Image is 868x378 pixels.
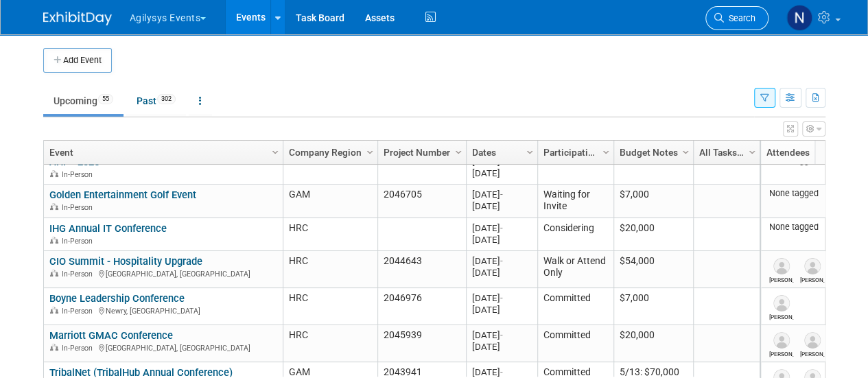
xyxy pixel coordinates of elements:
span: - [500,330,503,340]
div: Dan Bell [800,349,824,357]
img: In-Person Event [50,344,58,351]
a: Budget Notes [620,141,684,164]
a: Past302 [126,88,186,114]
div: [DATE] [472,200,531,212]
span: - [500,256,503,266]
td: 2045939 [377,325,466,362]
a: Column Settings [522,141,537,161]
a: AHF - 2025 [49,156,99,168]
a: Project Number [384,141,457,164]
a: Upcoming55 [43,88,124,114]
td: HRC [283,325,377,362]
div: Tim Hansen [800,274,824,283]
div: [DATE] [472,292,531,304]
div: Pamela McConnell [769,311,793,320]
span: In-Person [62,307,97,316]
span: In-Person [62,170,97,179]
a: Column Settings [598,141,613,161]
a: Marriott GMAC Conference [49,329,173,342]
td: Committed [537,152,613,185]
a: Company Region [289,141,368,164]
a: Event [49,141,274,164]
img: In-Person Event [50,237,58,244]
img: Pamela McConnell [773,295,790,311]
div: [GEOGRAPHIC_DATA], [GEOGRAPHIC_DATA] [49,268,277,279]
span: Column Settings [270,147,281,158]
span: Column Settings [524,147,535,158]
td: Yes [693,152,760,185]
a: Golden Entertainment Golf Event [49,189,196,201]
span: Column Settings [680,147,691,158]
div: [DATE] [472,222,531,234]
a: Column Settings [744,141,760,161]
div: Russell Carlson [769,349,793,357]
img: In-Person Event [50,170,58,177]
a: IHG Annual IT Conference [49,222,167,235]
td: $7,000 [613,185,693,218]
a: Participation [543,141,605,164]
td: 2046705 [377,185,466,218]
img: In-Person Event [50,307,58,314]
div: [DATE] [472,167,531,179]
td: 2044643 [377,251,466,288]
div: [DATE] [472,267,531,279]
span: Column Settings [364,147,375,158]
span: In-Person [62,270,97,279]
td: FSM [283,152,377,185]
td: Committed [537,288,613,325]
span: Column Settings [453,147,464,158]
img: Tim Hansen [804,258,821,274]
span: 302 [157,94,176,104]
span: Column Settings [600,147,611,158]
a: CIO Summit - Hospitality Upgrade [49,255,202,268]
a: Column Settings [451,141,466,161]
span: Search [724,13,755,23]
span: In-Person [62,344,97,353]
div: [DATE] [472,329,531,341]
td: HRC [283,251,377,288]
div: None tagged [766,188,861,199]
td: HRC [283,288,377,325]
div: [DATE] [472,304,531,316]
td: $7,000 [613,288,693,325]
img: Russell Carlson [773,332,790,349]
a: Column Settings [268,141,283,161]
div: [DATE] [472,189,531,200]
td: GAM [283,185,377,218]
a: Search [705,6,769,30]
td: Walk or Attend Only [537,251,613,288]
a: All Tasks Complete [699,141,751,164]
td: Committed [537,325,613,362]
div: [DATE] [472,234,531,246]
img: Dan Bell [804,332,821,349]
span: - [500,367,503,377]
img: In-Person Event [50,203,58,210]
td: $20,000 [613,325,693,362]
a: Column Settings [678,141,693,161]
span: - [500,156,503,167]
img: Lindsey Fundine [773,258,790,274]
span: 55 [98,94,113,104]
a: Boyne Leadership Conference [49,292,185,305]
div: None tagged [766,222,861,233]
div: Lindsey Fundine [769,274,793,283]
a: Attendees [766,141,858,164]
img: In-Person Event [50,270,58,276]
span: - [500,223,503,233]
span: - [500,189,503,200]
td: Waiting for Invite [537,185,613,218]
div: [GEOGRAPHIC_DATA], [GEOGRAPHIC_DATA] [49,342,277,353]
a: Dates [472,141,528,164]
span: In-Person [62,203,97,212]
td: $20,000 [613,218,693,251]
div: [DATE] [472,366,531,378]
img: Natalie Morin [786,5,812,31]
td: HRC [283,218,377,251]
span: - [500,293,503,303]
td: $54,000 [613,251,693,288]
img: ExhibitDay [43,12,112,25]
td: 2046976 [377,288,466,325]
span: In-Person [62,237,97,246]
span: Column Settings [747,147,758,158]
div: [DATE] [472,341,531,353]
